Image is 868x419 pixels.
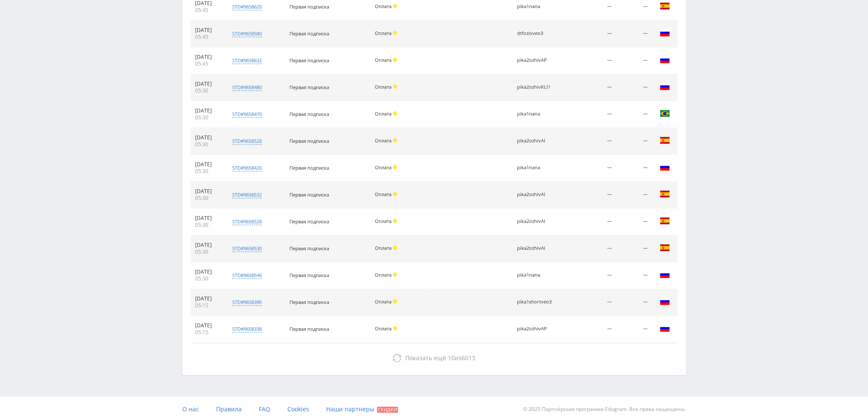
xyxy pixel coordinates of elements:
span: Скидки [377,407,398,413]
span: Оплата [375,3,392,9]
img: esp.png [660,189,670,199]
td: — [572,128,616,155]
div: pika2ozhivAI [517,192,555,197]
div: 05:30 [195,222,220,228]
div: pika1nana [517,4,555,9]
img: esp.png [660,243,670,253]
td: — [572,155,616,182]
div: 05:45 [195,61,220,67]
div: std#9658532 [232,191,262,198]
div: std#9658426 [232,165,262,171]
img: rus.png [660,323,670,333]
div: 05:15 [195,329,220,336]
div: std#9658620 [232,3,262,10]
td: — [616,208,652,235]
span: Оплата [375,30,392,36]
span: Холд [393,299,397,303]
div: [DATE] [195,269,220,275]
div: [DATE] [195,188,220,195]
span: Первая подписка [289,299,329,305]
td: — [572,235,616,262]
td: — [616,74,652,101]
div: pika2ozhivAP [517,326,555,332]
span: Оплата [375,298,392,305]
span: Оплата [375,325,392,332]
span: Оплата [375,245,392,251]
span: Холд [393,246,397,250]
img: rus.png [660,81,670,92]
td: — [572,182,616,208]
span: Оплата [375,218,392,224]
span: Правила [216,405,242,413]
td: — [572,289,616,316]
span: из [405,354,475,362]
span: Cookies [287,405,309,413]
span: FAQ [259,405,270,413]
div: [DATE] [195,161,220,168]
td: — [572,208,616,235]
div: 05:30 [195,275,220,282]
td: — [616,155,652,182]
div: [DATE] [195,81,220,87]
div: std#9658338 [232,326,262,332]
div: dtfozivveo3 [517,31,555,36]
span: О нас [182,405,199,413]
span: Первая подписка [289,245,329,251]
td: — [572,316,616,343]
span: 6013 [462,354,475,362]
div: 05:30 [195,195,220,202]
img: esp.png [660,135,670,145]
span: Первая подписка [289,84,329,90]
div: 05:30 [195,87,220,94]
span: Оплата [375,137,392,144]
div: std#9658546 [232,272,262,279]
span: Холд [393,272,397,277]
div: std#9658480 [232,84,262,91]
div: 05:30 [195,141,220,148]
div: std#9658470 [232,111,262,118]
img: rus.png [660,162,670,172]
span: Холд [393,84,397,89]
div: pika2ozhivAP [517,58,555,63]
div: pika1nana [517,165,555,170]
td: — [572,101,616,128]
span: Первая подписка [289,165,329,171]
span: Оплата [375,110,392,117]
div: std#9658580 [232,30,262,37]
button: Показать ещё 10из6013 [191,350,678,367]
img: rus.png [660,55,670,65]
td: — [616,182,652,208]
td: — [616,289,652,316]
span: Показать ещё [405,354,446,362]
div: [DATE] [195,295,220,302]
td: — [616,235,652,262]
span: Оплата [375,164,392,170]
span: Первая подписка [289,30,329,37]
td: — [616,20,652,47]
div: pika1nana [517,111,555,117]
div: [DATE] [195,107,220,114]
span: Первая подписка [289,57,329,64]
div: std#9658632 [232,57,262,64]
img: rus.png [660,28,670,38]
div: 05:30 [195,114,220,121]
span: Первая подписка [289,111,329,117]
div: [DATE] [195,134,220,141]
span: Холд [393,219,397,223]
td: — [572,262,616,289]
span: Оплата [375,57,392,63]
span: Оплата [375,191,392,197]
td: — [572,47,616,74]
div: 05:30 [195,249,220,255]
div: [DATE] [195,215,220,222]
td: — [572,20,616,47]
td: — [616,262,652,289]
span: Холд [393,4,397,8]
span: Первая подписка [289,272,329,278]
div: pika2ozhivAI [517,219,555,224]
div: [DATE] [195,322,220,329]
div: pika2ozhivKLI1 [517,84,555,90]
img: bra.png [660,108,670,118]
div: pika2ozhivAI [517,246,555,251]
img: esp.png [660,216,670,226]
